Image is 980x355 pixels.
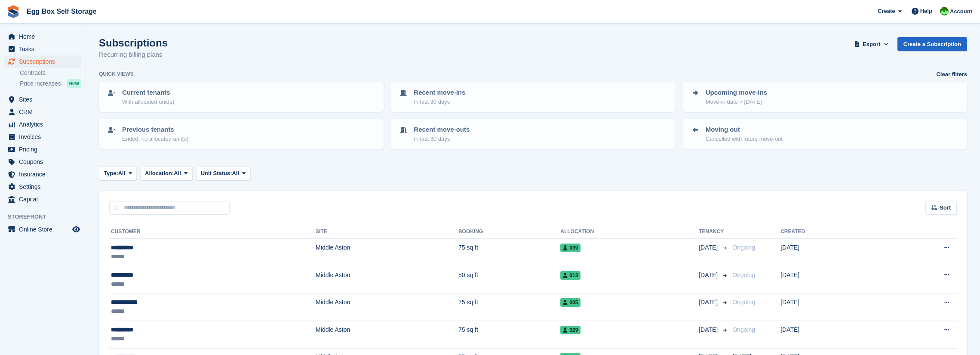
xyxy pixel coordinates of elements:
[4,181,81,193] a: menu
[458,225,560,239] th: Booking
[458,321,560,348] td: 75 sq ft
[4,168,81,180] a: menu
[4,56,81,68] a: menu
[699,243,719,252] span: [DATE]
[19,93,71,105] span: Sites
[4,31,81,43] a: menu
[391,120,674,148] a: Recent move-outs In last 30 days
[699,271,719,280] span: [DATE]
[19,56,71,68] span: Subscriptions
[4,223,81,235] a: menu
[732,244,755,251] span: Ongoing
[67,79,81,88] div: NEW
[104,169,118,178] span: Type:
[19,31,71,43] span: Home
[780,321,882,348] td: [DATE]
[19,131,71,143] span: Invoices
[4,143,81,155] a: menu
[19,118,71,130] span: Analytics
[316,225,458,239] th: Site
[100,120,383,148] a: Previous tenants Ended, no allocated unit(s)
[458,266,560,293] td: 50 sq ft
[897,37,967,51] a: Create a Subscription
[99,50,168,60] p: Recurring billing plans
[19,156,71,168] span: Coupons
[878,7,895,15] span: Create
[560,244,581,252] span: 039
[4,43,81,55] a: menu
[19,43,71,55] span: Tasks
[4,106,81,118] a: menu
[458,293,560,321] td: 75 sq ft
[458,239,560,266] td: 75 sq ft
[19,106,71,118] span: CRM
[699,225,729,239] th: Tenancy
[780,239,882,266] td: [DATE]
[23,4,100,19] a: Egg Box Self Storage
[316,293,458,321] td: Middle Aston
[4,118,81,130] a: menu
[19,168,71,180] span: Insurance
[780,266,882,293] td: [DATE]
[232,169,240,178] span: All
[122,88,174,98] p: Current tenants
[140,166,193,180] button: Allocation: All
[863,40,880,49] span: Export
[20,79,81,88] a: Price increases NEW
[683,83,966,111] a: Upcoming move-ins Move-in date > [DATE]
[936,70,967,79] a: Clear filters
[560,225,699,239] th: Allocation
[414,88,465,98] p: Recent move-ins
[145,169,174,178] span: Allocation:
[7,5,20,18] img: stora-icon-8386f47178a22dfd0bd8f6a31ec36ba5ce8667c1dd55bd0f319d3a0aa187defe.svg
[940,7,949,15] img: Charles Sandy
[706,88,767,98] p: Upcoming move-ins
[732,272,755,278] span: Ongoing
[99,70,134,78] h6: Quick views
[196,166,251,180] button: Unit Status: All
[4,131,81,143] a: menu
[99,37,168,49] h1: Subscriptions
[174,169,181,178] span: All
[19,181,71,193] span: Settings
[20,80,61,88] span: Price increases
[391,83,674,111] a: Recent move-ins In last 30 days
[940,204,951,212] span: Sort
[780,293,882,321] td: [DATE]
[414,98,465,106] p: In last 30 days
[683,120,966,148] a: Moving out Cancelled with future move-out
[699,325,719,334] span: [DATE]
[853,37,891,51] button: Export
[732,326,755,333] span: Ongoing
[950,7,972,16] span: Account
[4,93,81,105] a: menu
[414,135,470,143] p: In last 30 days
[122,135,189,143] p: Ended, no allocated unit(s)
[201,169,232,178] span: Unit Status:
[732,299,755,306] span: Ongoing
[122,125,189,135] p: Previous tenants
[71,224,81,235] a: Preview store
[19,193,71,205] span: Capital
[706,135,783,143] p: Cancelled with future move-out
[4,193,81,205] a: menu
[699,298,719,307] span: [DATE]
[706,125,783,135] p: Moving out
[316,321,458,348] td: Middle Aston
[780,225,882,239] th: Created
[414,125,470,135] p: Recent move-outs
[118,169,126,178] span: All
[316,239,458,266] td: Middle Aston
[560,298,581,307] span: 005
[920,7,932,15] span: Help
[706,98,767,106] p: Move-in date > [DATE]
[99,166,137,180] button: Type: All
[560,271,581,280] span: 013
[19,143,71,155] span: Pricing
[316,266,458,293] td: Middle Aston
[20,69,81,77] a: Contracts
[19,223,71,235] span: Online Store
[560,326,581,334] span: 029
[100,83,383,111] a: Current tenants With allocated unit(s)
[109,225,316,239] th: Customer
